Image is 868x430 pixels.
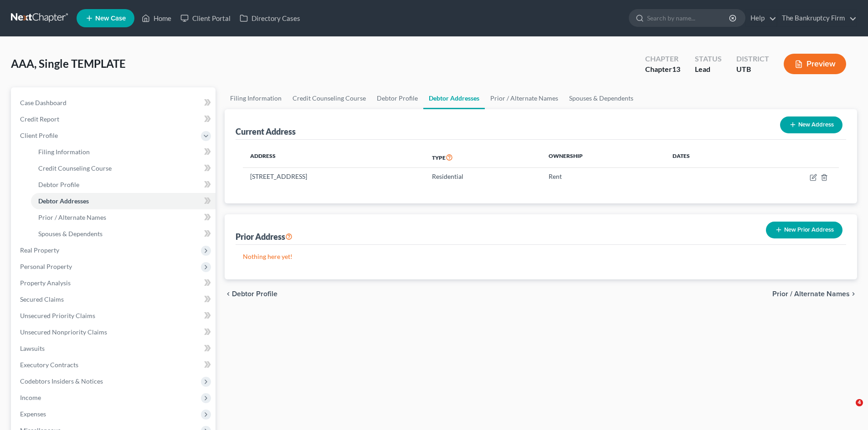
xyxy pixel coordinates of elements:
span: Prior / Alternate Names [38,213,106,221]
div: Current Address [236,126,296,137]
button: Prior / Alternate Names chevron_right [772,290,857,298]
span: Unsecured Priority Claims [20,312,95,319]
td: [STREET_ADDRESS] [243,168,425,185]
span: Secured Claims [20,295,64,303]
th: Ownership [541,147,665,168]
a: Spouses & Dependents [31,226,216,242]
a: Debtor Addresses [423,87,485,109]
div: District [736,54,769,64]
a: Credit Report [13,111,216,127]
button: chevron_left Debtor Profile [225,290,277,298]
a: Credit Counseling Course [31,160,216,177]
div: Status [695,54,722,64]
a: Home [137,10,176,26]
td: Residential [425,168,541,185]
span: Debtor Profile [232,290,277,298]
span: Property Analysis [20,279,71,287]
a: Property Analysis [13,275,216,291]
a: Help [746,10,776,26]
a: Case Dashboard [13,95,216,111]
a: Client Portal [176,10,235,26]
a: Secured Claims [13,291,216,308]
div: UTB [736,64,769,75]
span: 4 [856,399,863,406]
i: chevron_left [225,290,232,298]
th: Dates [665,147,746,168]
span: Debtor Addresses [38,197,89,205]
i: chevron_right [850,290,857,298]
div: Chapter [645,64,680,75]
th: Type [425,147,541,168]
iframe: Intercom live chat [837,399,859,421]
span: New Case [95,15,126,22]
span: Real Property [20,246,59,254]
button: New Address [780,116,842,133]
span: Filing Information [38,148,90,156]
span: 13 [672,65,680,73]
a: Spouses & Dependents [564,87,639,109]
a: Directory Cases [235,10,305,26]
a: Prior / Alternate Names [31,209,216,226]
a: Credit Counseling Course [287,87,371,109]
span: Personal Property [20,263,72,270]
a: Unsecured Nonpriority Claims [13,324,216,340]
a: Filing Information [225,87,287,109]
a: Debtor Addresses [31,193,216,209]
button: New Prior Address [766,222,842,238]
a: Unsecured Priority Claims [13,308,216,324]
div: Lead [695,64,722,75]
a: Filing Information [31,144,216,160]
span: Client Profile [20,132,58,139]
div: Prior Address [236,231,293,242]
a: Debtor Profile [371,87,423,109]
span: Lawsuits [20,344,45,352]
span: Expenses [20,410,46,418]
a: Executory Contracts [13,357,216,373]
span: Credit Report [20,115,59,123]
span: Case Dashboard [20,99,67,106]
p: Nothing here yet! [243,252,839,261]
span: Executory Contracts [20,361,78,369]
span: Credit Counseling Course [38,164,112,172]
a: Lawsuits [13,340,216,357]
span: Income [20,394,41,401]
input: Search by name... [647,10,730,26]
button: Preview [784,54,846,74]
div: Chapter [645,54,680,64]
a: The Bankruptcy Firm [777,10,857,26]
span: AAA, Single TEMPLATE [11,57,126,70]
span: Spouses & Dependents [38,230,103,238]
a: Debtor Profile [31,177,216,193]
span: Debtor Profile [38,181,79,188]
a: Prior / Alternate Names [485,87,564,109]
span: Prior / Alternate Names [772,290,850,298]
th: Address [243,147,425,168]
td: Rent [541,168,665,185]
span: Codebtors Insiders & Notices [20,377,103,385]
span: Unsecured Nonpriority Claims [20,328,107,336]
